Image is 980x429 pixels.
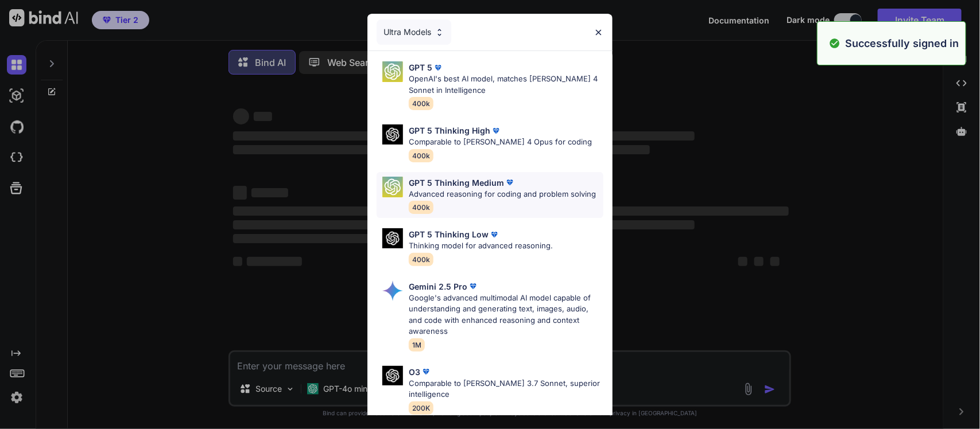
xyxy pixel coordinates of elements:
[377,19,451,45] div: Ultra Models
[504,177,516,188] img: premium
[467,280,479,292] img: premium
[409,201,433,214] span: 400k
[382,124,403,145] img: Pick Models
[490,125,502,136] img: premium
[409,401,433,415] span: 200K
[382,366,403,386] img: Pick Models
[409,228,489,240] p: GPT 5 Thinking Low
[489,229,500,240] img: premium
[409,61,432,73] p: GPT 5
[382,280,403,301] img: Pick Models
[409,366,420,378] p: O3
[594,28,603,37] img: close
[409,292,603,337] p: Google's advanced multimodal AI model capable of understanding and generating text, images, audio...
[420,366,432,377] img: premium
[382,61,403,82] img: Pick Models
[382,177,403,197] img: Pick Models
[409,73,603,96] p: OpenAI's best AI model, matches [PERSON_NAME] 4 Sonnet in Intelligence
[409,240,553,252] p: Thinking model for advanced reasoning.
[409,97,433,110] span: 400k
[409,280,467,292] p: Gemini 2.5 Pro
[409,378,603,400] p: Comparable to [PERSON_NAME] 3.7 Sonnet, superior intelligence
[382,228,403,248] img: Pick Models
[435,28,444,37] img: Pick Models
[409,338,425,352] span: 1M
[409,253,433,266] span: 400k
[432,62,444,73] img: premium
[409,149,433,162] span: 400k
[409,124,490,136] p: GPT 5 Thinking High
[409,136,592,148] p: Comparable to [PERSON_NAME] 4 Opus for coding
[845,36,959,51] p: Successfully signed in
[409,189,596,200] p: Advanced reasoning for coding and problem solving
[409,177,504,189] p: GPT 5 Thinking Medium
[829,36,840,51] img: alert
